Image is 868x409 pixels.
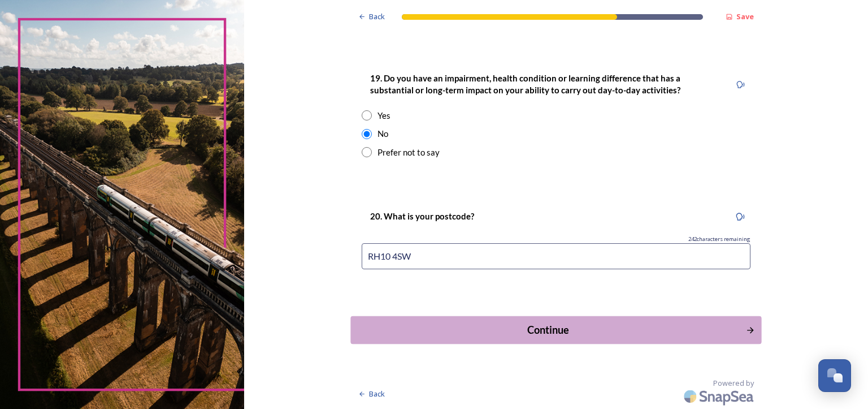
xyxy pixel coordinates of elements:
[736,11,754,21] strong: Save
[377,146,440,159] div: Prefer not to say
[818,359,851,392] button: Open Chat
[369,389,385,399] span: Back
[370,73,682,95] strong: 19. Do you have an impairment, health condition or learning difference that has a substantial or ...
[377,109,390,122] div: Yes
[357,322,740,338] div: Continue
[370,211,474,221] strong: 20. What is your postcode?
[688,235,750,243] span: 242 characters remaining
[350,316,761,344] button: Continue
[377,127,388,140] div: No
[713,378,754,389] span: Powered by
[369,11,385,22] span: Back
